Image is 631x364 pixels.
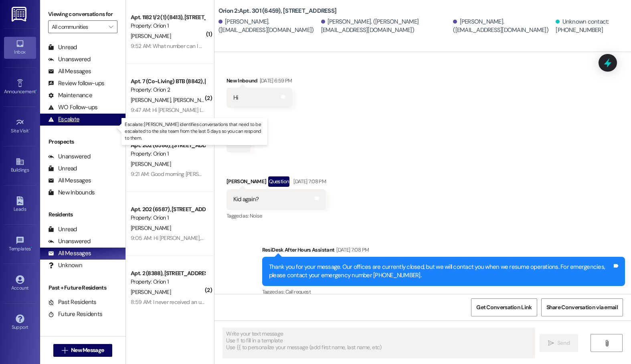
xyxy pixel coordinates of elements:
[291,177,326,186] div: [DATE] 7:08 PM
[48,55,91,64] div: Unanswered
[53,344,113,357] button: New Message
[40,138,125,146] div: Prospects
[4,273,36,294] a: Account
[285,288,311,295] span: Call request
[131,205,205,214] div: Apt. 202 (6587), [STREET_ADDRESS]
[453,18,554,35] div: [PERSON_NAME]. ([EMAIL_ADDRESS][DOMAIN_NAME])
[48,176,91,185] div: All Messages
[48,91,92,100] div: Maintenance
[12,7,28,22] img: ResiDesk Logo
[131,214,205,222] div: Property: Orion 1
[476,303,532,312] span: Get Conversation Link
[131,269,205,278] div: Apt. 2 (8388), [STREET_ADDRESS]
[40,210,125,219] div: Residents
[131,288,171,296] span: [PERSON_NAME]
[48,43,77,52] div: Unread
[131,32,171,40] span: [PERSON_NAME]
[62,347,68,354] i: 
[227,176,326,189] div: [PERSON_NAME]
[268,176,289,186] div: Question
[540,334,578,352] button: Send
[227,76,292,88] div: New Inbound
[48,237,91,246] div: Unanswered
[233,94,239,102] div: Hi
[321,18,451,35] div: [PERSON_NAME]. ([PERSON_NAME][EMAIL_ADDRESS][DOMAIN_NAME])
[218,18,319,35] div: [PERSON_NAME]. ([EMAIL_ADDRESS][DOMAIN_NAME])
[262,246,625,257] div: ResiDesk After Hours Assistant
[48,188,95,197] div: New Inbounds
[131,106,501,114] div: 9:47 AM: Hi [PERSON_NAME] I been trying to to contact someone and nobody is answering I would to ...
[4,116,36,137] a: Site Visit •
[40,284,125,292] div: Past + Future Residents
[48,115,79,124] div: Escalate
[48,225,77,234] div: Unread
[258,76,292,85] div: [DATE] 6:59 PM
[71,346,104,354] span: New Message
[48,249,91,258] div: All Messages
[48,79,104,88] div: Review follow-ups
[125,121,264,142] p: Escalate: [PERSON_NAME] identifies conversations that need to be escalated to the site team from ...
[131,224,171,232] span: [PERSON_NAME]
[131,278,205,286] div: Property: Orion 1
[131,22,205,30] div: Property: Orion 1
[131,13,205,22] div: Apt. 1182 1/2 (1) (8413), [STREET_ADDRESS]
[131,150,205,158] div: Property: Orion 1
[557,339,570,347] span: Send
[48,103,97,112] div: WO Follow-ups
[48,152,91,161] div: Unanswered
[173,96,213,104] span: [PERSON_NAME]
[48,8,117,20] label: Viewing conversations for
[48,310,102,318] div: Future Residents
[52,20,105,33] input: All communities
[548,340,554,346] i: 
[36,88,37,93] span: •
[131,160,171,168] span: [PERSON_NAME]
[131,42,235,50] div: 9:52 AM: What number can I call you guys at
[250,212,262,219] span: Noise
[31,245,32,250] span: •
[48,164,77,173] div: Unread
[29,127,30,132] span: •
[546,303,618,312] span: Share Conversation via email
[109,24,113,30] i: 
[233,195,259,204] div: Kid again?
[131,141,205,150] div: Apt. 202 (6586), [STREET_ADDRESS]
[4,194,36,216] a: Leads
[48,261,82,270] div: Unknown
[4,155,36,176] a: Buildings
[269,263,612,280] div: Thank you for your message. Our offices are currently closed, but we will contact you when we res...
[131,86,205,94] div: Property: Orion 2
[4,37,36,58] a: Inbox
[604,340,610,346] i: 
[334,246,369,254] div: [DATE] 7:08 PM
[227,210,326,222] div: Tagged as:
[4,312,36,334] a: Support
[471,298,537,316] button: Get Conversation Link
[48,67,91,76] div: All Messages
[556,18,625,35] div: Unknown contact: [PHONE_NUMBER]
[262,286,625,298] div: Tagged as:
[4,234,36,255] a: Templates •
[131,96,173,104] span: [PERSON_NAME]
[541,298,623,316] button: Share Conversation via email
[131,77,205,86] div: Apt. 7 (Co-Living) BTB (8842), [STREET_ADDRESS]
[218,7,336,15] b: Orion 2: Apt. 301 (6459), [STREET_ADDRESS]
[48,298,97,306] div: Past Residents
